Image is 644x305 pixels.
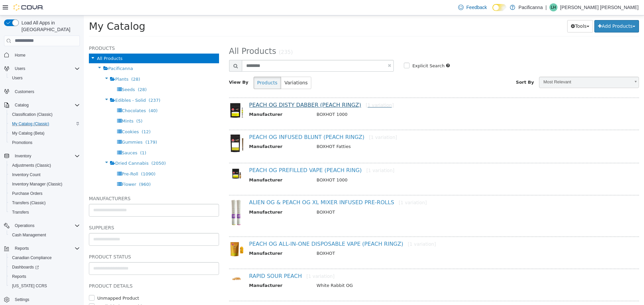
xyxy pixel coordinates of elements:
[12,131,45,136] span: My Catalog (Beta)
[9,273,29,281] a: Reports
[65,82,76,87] span: (237)
[12,88,37,96] a: Customers
[282,152,311,158] small: [1 variation]
[15,102,29,108] span: Catalog
[145,152,160,164] img: 150
[12,65,80,73] span: Users
[55,166,67,171] span: (960)
[165,235,228,243] th: Manufacturer
[9,180,80,188] span: Inventory Manager (Classic)
[38,124,59,129] span: Gummies
[7,272,83,281] button: Reports
[327,47,361,54] label: Explicit Search
[455,61,555,73] a: Most Relevant
[12,288,61,295] label: Available by Dropship
[145,64,165,69] span: View By
[31,82,62,87] span: Edibles - Solid
[12,280,55,286] label: Unmapped Product
[7,189,83,198] button: Purchase Orders
[9,74,25,82] a: Users
[9,110,80,119] span: Classification (Classic)
[24,51,49,56] span: Pacificanna
[9,231,80,239] span: Cash Management
[165,86,310,93] a: PEACH OG DISTY DABBER (PEACH RINGZ)[1 variation]
[228,161,540,170] td: BOXHOT 1000
[7,208,83,217] button: Transfers
[7,119,83,129] button: My Catalog (Classic)
[5,29,135,37] h5: Products
[5,266,135,275] h5: Product Details
[12,232,46,238] span: Cash Management
[7,281,83,291] button: [US_STATE] CCRS
[9,74,80,82] span: Users
[1,64,83,73] button: Users
[7,262,83,272] a: Dashboards
[165,152,311,158] a: PEACH OG PREFILLED VAPE (PEACH RING)[1 variation]
[165,119,313,125] a: PEACH OG INFUSED BLUNT (PEACH RINGZ)[1 variation]
[549,3,557,11] div: Lauryn H-W
[9,110,55,119] a: Classification (Classic)
[145,258,160,268] img: 150
[1,221,83,230] button: Operations
[9,161,54,169] a: Adjustments (Classic)
[12,140,33,145] span: Promotions
[12,222,37,230] button: Operations
[9,189,45,198] a: Purchase Orders
[1,87,83,96] button: Customers
[5,5,61,17] span: My Catalog
[7,170,83,179] button: Inventory Count
[223,258,251,263] small: [1 variation]
[165,257,251,264] a: RAPID SOUR PEACH[1 variation]
[165,225,352,232] a: PEACH OG ALL-IN-ONE DISPOSABLE VAPE (PEACH RINGZ)[1 variation]
[67,145,82,150] span: (2050)
[12,274,26,279] span: Reports
[12,51,28,59] a: Home
[12,222,80,230] span: Operations
[9,129,80,137] span: My Catalog (Beta)
[12,191,43,196] span: Purchase Orders
[9,180,65,188] a: Inventory Manager (Classic)
[12,75,22,81] span: Users
[9,263,80,271] span: Dashboards
[455,1,489,14] a: Feedback
[519,3,543,11] p: Pacificanna
[165,267,228,275] th: Manufacturer
[5,208,135,216] h5: Suppliers
[19,19,80,33] span: Load All Apps in [GEOGRAPHIC_DATA]
[12,51,80,59] span: Home
[12,181,62,187] span: Inventory Manager (Classic)
[455,62,546,72] span: Most Relevant
[7,198,83,208] button: Transfers (Classic)
[145,87,160,103] img: 150
[197,61,227,74] button: Variations
[145,119,160,137] img: 150
[560,3,639,11] p: [PERSON_NAME] [PERSON_NAME]
[12,163,51,168] span: Adjustments (Classic)
[195,34,209,40] small: (235)
[545,3,547,11] p: |
[7,110,83,119] button: Classification (Classic)
[228,267,540,275] td: White Rabbit OG
[9,199,80,207] span: Transfers (Classic)
[57,156,71,161] span: (1090)
[9,282,80,290] span: Washington CCRS
[52,103,58,108] span: (5)
[170,61,197,74] button: Products
[228,235,540,243] td: BOXHOT
[282,87,310,92] small: [1 variation]
[9,254,80,262] span: Canadian Compliance
[9,161,80,169] span: Adjustments (Classic)
[228,194,540,202] td: BOXHOT
[1,151,83,161] button: Inventory
[165,96,228,104] th: Manufacturer
[483,5,509,17] button: Tools
[58,114,67,119] span: (12)
[12,121,49,127] span: My Catalog (Classic)
[9,208,32,216] a: Transfers
[54,72,63,77] span: (28)
[9,254,54,262] a: Canadian Compliance
[15,246,29,251] span: Reports
[38,72,51,77] span: Seeds
[15,66,25,71] span: Users
[165,128,228,136] th: Manufacturer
